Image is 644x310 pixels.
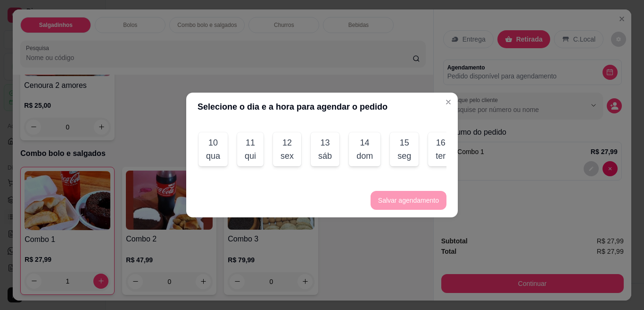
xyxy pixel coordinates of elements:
[397,149,411,163] div: seg
[356,149,373,163] div: dom
[441,95,456,110] button: Close
[436,149,446,163] div: ter
[206,149,220,163] div: qua
[245,136,256,149] div: 11
[397,136,411,149] div: 15
[281,136,294,149] div: 12
[356,136,373,149] div: 14
[245,149,256,163] div: qui
[436,136,446,149] div: 16
[281,149,294,163] div: sex
[318,136,332,149] div: 13
[318,149,332,163] div: sáb
[186,93,458,121] header: Selecione o dia e a hora para agendar o pedido
[206,136,220,149] div: 10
